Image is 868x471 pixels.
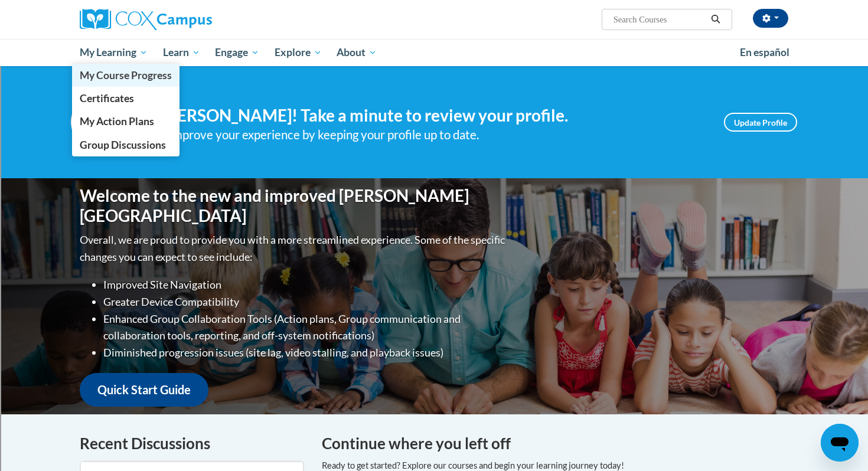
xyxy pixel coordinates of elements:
span: My Action Plans [80,115,154,127]
div: Search for Source [5,143,863,153]
div: Sort New > Old [5,15,863,26]
div: Visual Art [5,196,863,207]
div: MORE [5,378,863,389]
a: My Learning [72,39,155,66]
div: Rename Outline [5,100,863,111]
div: ??? [5,240,863,251]
div: Magazine [5,164,863,175]
span: Certificates [80,92,134,104]
div: Add Outline Template [5,132,863,143]
div: Journal [5,153,863,164]
a: Learn [155,39,208,66]
span: Engage [215,45,259,60]
div: New source [5,325,863,336]
a: My Course Progress [72,64,180,87]
a: Certificates [72,87,180,110]
button: Account Settings [753,9,788,28]
div: SAVE [5,336,863,346]
div: This outline has no content. Would you like to delete it? [5,251,863,261]
div: Rename [5,68,863,79]
div: DELETE [5,272,863,283]
div: Print [5,122,863,132]
a: My Action Plans [72,110,180,133]
a: Engage [207,39,267,66]
span: About [337,45,377,60]
a: Group Discussions [72,133,180,156]
div: Newspaper [5,175,863,185]
div: Home [5,293,863,304]
div: TODO: put dlg title [5,207,863,217]
span: Group Discussions [80,139,166,151]
span: My Learning [80,45,148,60]
a: Explore [267,39,329,66]
iframe: Button to launch messaging window [821,424,859,462]
div: Move To ... [5,79,863,90]
div: BOOK [5,346,863,357]
div: Main menu [62,39,806,66]
div: Delete [5,90,863,100]
div: Move to ... [5,283,863,293]
div: MOVE [5,315,863,325]
div: Sort A > Z [5,5,863,15]
div: WEBSITE [5,357,863,368]
div: Move To ... [5,26,863,37]
span: My Course Progress [80,69,172,81]
button: Search [707,12,725,27]
div: Download [5,111,863,122]
div: Television/Radio [5,185,863,196]
img: Cox Campus [80,9,212,30]
div: Sign out [5,58,863,68]
div: Delete [5,37,863,47]
span: Learn [163,45,200,60]
div: CANCEL [5,304,863,315]
div: JOURNAL [5,368,863,378]
div: Options [5,47,863,58]
span: En español [740,46,789,58]
div: SAVE AND GO HOME [5,261,863,272]
input: Search sources [5,389,109,401]
div: CANCEL [5,230,863,240]
a: Cox Campus [80,9,304,30]
span: Explore [275,45,322,60]
a: About [329,39,385,66]
input: Search Courses [612,12,707,27]
a: En español [732,40,797,65]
